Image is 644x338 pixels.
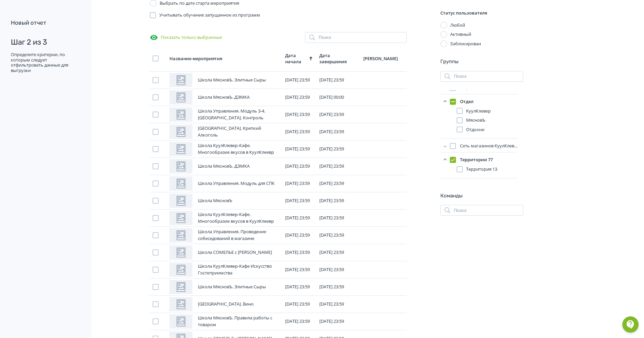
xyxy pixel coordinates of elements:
[198,77,266,83] div: Школа МясновЪ. Элитные Сыры
[285,215,314,221] div: [DATE] 23:59
[198,263,280,276] div: Школа КуулКлевер-Кафе Искусство Гостеприимства
[285,146,314,152] div: [DATE] 23:59
[198,211,280,224] div: Школа КуулКлевер-Кафе. Многообразие вкусов в КуулКлеевр
[285,284,314,290] div: [DATE] 23:59
[450,22,465,29] div: Любой
[440,58,523,66] div: Группы
[198,108,280,121] div: Школа Управления. Модуль 3-4. [GEOGRAPHIC_DATA]. Контроль
[285,94,314,101] div: [DATE] 23:59
[450,31,471,38] div: Активный
[150,32,223,43] button: Показать только выбранные
[285,180,314,187] div: [DATE] 23:59
[319,146,358,152] div: [DATE] 23:59
[440,192,523,200] div: Команды
[363,55,398,62] span: [PERSON_NAME]
[198,180,275,187] div: Школа Управления. Модуль для СПК
[11,19,79,27] div: Новый отчет
[466,117,485,124] span: МясновЪ
[285,52,308,65] span: Дата начала
[285,301,314,308] div: [DATE] 23:59
[466,126,484,133] span: Отдохни
[198,125,280,138] div: [GEOGRAPHIC_DATA]. Крепкий Алкоголь
[319,52,352,65] span: Дата завершения
[11,52,79,73] div: Определите критерии, по которым следует отфильтровать данные для выгрузки
[285,197,314,204] div: [DATE] 23:59
[319,318,358,325] div: [DATE] 23:59
[319,77,358,83] div: [DATE] 23:59
[285,111,314,118] div: [DATE] 23:59
[319,266,358,273] div: [DATE] 23:59
[460,143,518,149] span: Сеть магазинов КуулКлевер 77
[161,34,222,41] span: Показать только выбранные
[319,249,358,256] div: [DATE] 23:59
[319,128,358,135] div: [DATE] 23:59
[11,38,79,47] div: Шаг 2 из 3
[198,315,280,328] div: Школа МясновЪ. Правила работы с товаром
[319,215,358,221] div: [DATE] 23:59
[198,284,266,290] div: Школа МясновЪ. Элитные Сыры
[285,232,314,239] div: [DATE] 23:59
[319,197,358,204] div: [DATE] 23:59
[198,94,250,101] div: Школа МясновЪ. ДЭМКА
[319,180,358,187] div: [DATE] 23:59
[159,12,260,19] span: Учитывать обучение запущенное из программ
[319,232,358,239] div: [DATE] 23:59
[450,41,481,47] div: Заблокирован
[319,163,358,170] div: [DATE] 23:59
[285,128,314,135] div: [DATE] 23:59
[460,98,474,105] span: Отдел
[460,156,493,163] span: Территории 77
[198,197,232,204] div: Школа МясновЪ
[319,111,358,118] div: [DATE] 23:59
[285,163,314,170] div: [DATE] 23:59
[440,10,523,17] div: Статус пользователя
[169,55,222,62] span: Название мероприятия
[198,163,250,170] div: Школа МясновЪ. ДЭМКА
[285,77,314,83] div: [DATE] 23:59
[285,266,314,273] div: [DATE] 23:59
[198,301,254,308] div: [GEOGRAPHIC_DATA]. Вино
[466,166,497,173] span: Территория 13
[198,142,280,155] div: Школа КуулКлевер-Кафе. Многообразие вкусов в КуулКлеевр
[319,94,358,101] div: [DATE] 00:00
[319,284,358,290] div: [DATE] 23:59
[285,249,314,256] div: [DATE] 23:59
[198,249,272,256] div: Школа СОМЕЛЬЕ с [PERSON_NAME]
[466,108,491,115] span: КуулКлевер
[319,301,358,308] div: [DATE] 23:59
[285,318,314,325] div: [DATE] 23:59
[198,228,280,242] div: Школа Управления. Проведение собеседований в магазине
